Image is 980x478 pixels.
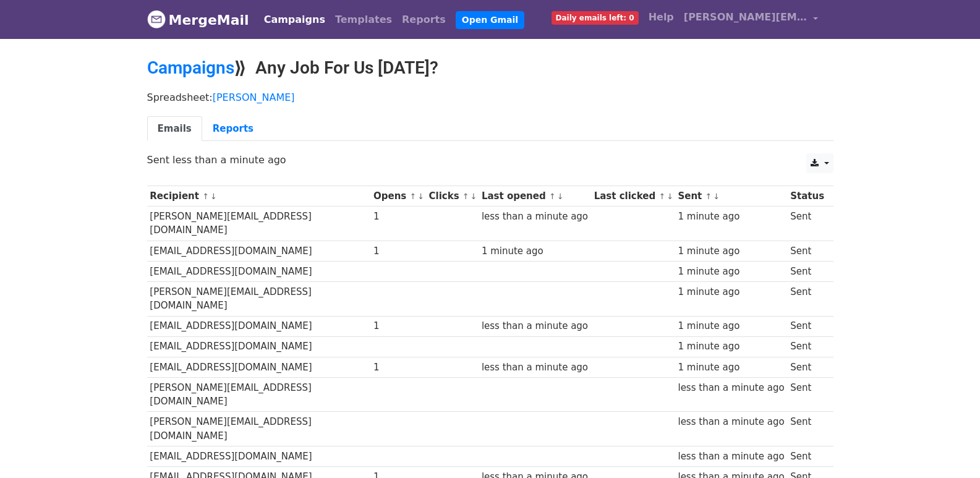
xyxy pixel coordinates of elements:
[417,192,424,201] a: ↓
[591,186,675,207] th: Last clicked
[678,361,784,375] div: 1 minute ago
[373,244,423,258] div: 1
[679,5,824,34] a: [PERSON_NAME][EMAIL_ADDRESS][DOMAIN_NAME]
[330,7,397,32] a: Templates
[787,446,827,467] td: Sent
[658,192,665,201] a: ↑
[482,210,588,224] div: less than a minute ago
[787,281,827,316] td: Sent
[147,207,371,241] td: [PERSON_NAME][EMAIL_ADDRESS][DOMAIN_NAME]
[147,261,371,281] td: [EMAIL_ADDRESS][DOMAIN_NAME]
[147,58,234,78] a: Campaigns
[787,261,827,281] td: Sent
[684,10,807,25] span: [PERSON_NAME][EMAIL_ADDRESS][DOMAIN_NAME]
[471,192,477,201] a: ↓
[373,361,423,375] div: 1
[373,210,423,224] div: 1
[678,319,784,333] div: 1 minute ago
[147,241,371,261] td: [EMAIL_ADDRESS][DOMAIN_NAME]
[147,186,371,207] th: Recipient
[147,357,371,377] td: [EMAIL_ADDRESS][DOMAIN_NAME]
[482,319,588,333] div: less than a minute ago
[202,116,264,142] a: Reports
[787,207,827,241] td: Sent
[787,412,827,446] td: Sent
[147,153,833,166] p: Sent less than a minute ago
[547,5,644,30] a: Daily emails left: 0
[462,192,469,201] a: ↑
[482,361,588,375] div: less than a minute ago
[479,186,591,207] th: Last opened
[678,265,784,279] div: 1 minute ago
[705,192,712,201] a: ↑
[147,58,833,79] h2: ⟫ Any Job For Us [DATE]?
[147,316,371,336] td: [EMAIL_ADDRESS][DOMAIN_NAME]
[147,412,371,446] td: [PERSON_NAME][EMAIL_ADDRESS][DOMAIN_NAME]
[210,192,217,201] a: ↓
[147,10,166,28] img: MergeMail logo
[426,186,479,207] th: Clicks
[552,11,639,25] span: Daily emails left: 0
[678,381,784,395] div: less than a minute ago
[147,91,833,104] p: Spreadsheet:
[675,186,788,207] th: Sent
[456,11,524,29] a: Open Gmail
[678,415,784,429] div: less than a minute ago
[644,5,679,30] a: Help
[549,192,556,201] a: ↑
[370,186,426,207] th: Opens
[787,241,827,261] td: Sent
[787,186,827,207] th: Status
[787,316,827,336] td: Sent
[147,336,371,357] td: [EMAIL_ADDRESS][DOMAIN_NAME]
[147,446,371,467] td: [EMAIL_ADDRESS][DOMAIN_NAME]
[259,7,330,32] a: Campaigns
[213,92,295,103] a: [PERSON_NAME]
[147,7,249,33] a: MergeMail
[409,192,416,201] a: ↑
[557,192,564,201] a: ↓
[787,377,827,412] td: Sent
[713,192,720,201] a: ↓
[678,339,784,354] div: 1 minute ago
[482,244,588,258] div: 1 minute ago
[202,192,209,201] a: ↑
[787,336,827,357] td: Sent
[667,192,673,201] a: ↓
[678,285,784,299] div: 1 minute ago
[678,210,784,224] div: 1 minute ago
[147,377,371,412] td: [PERSON_NAME][EMAIL_ADDRESS][DOMAIN_NAME]
[373,319,423,333] div: 1
[397,7,451,32] a: Reports
[787,357,827,377] td: Sent
[147,116,202,142] a: Emails
[678,450,784,464] div: less than a minute ago
[147,281,371,316] td: [PERSON_NAME][EMAIL_ADDRESS][DOMAIN_NAME]
[678,244,784,258] div: 1 minute ago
